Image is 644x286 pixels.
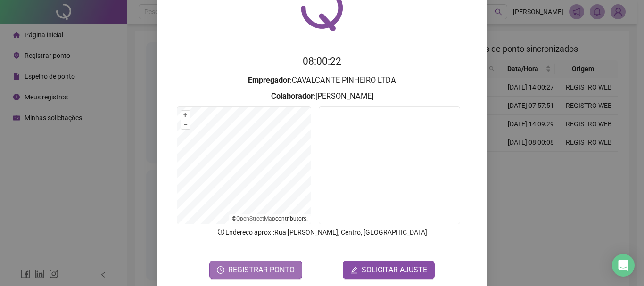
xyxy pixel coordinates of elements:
[181,120,190,129] button: –
[236,215,275,222] a: OpenStreetMap
[209,261,302,279] button: REGISTRAR PONTO
[232,215,308,222] li: © contributors.
[343,261,435,279] button: editSOLICITAR AJUSTE
[362,264,427,276] span: SOLICITAR AJUSTE
[303,56,341,67] time: 08:00:22
[168,90,476,103] h3: : [PERSON_NAME]
[228,264,295,276] span: REGISTRAR PONTO
[612,254,635,277] div: Open Intercom Messenger
[168,227,476,237] p: Endereço aprox. : Rua [PERSON_NAME], Centro, [GEOGRAPHIC_DATA]
[271,92,314,101] strong: Colaborador
[168,74,476,87] h3: : CAVALCANTE PINHEIRO LTDA
[217,228,225,236] span: info-circle
[350,266,358,274] span: edit
[248,76,290,85] strong: Empregador
[217,266,224,274] span: clock-circle
[181,111,190,120] button: +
